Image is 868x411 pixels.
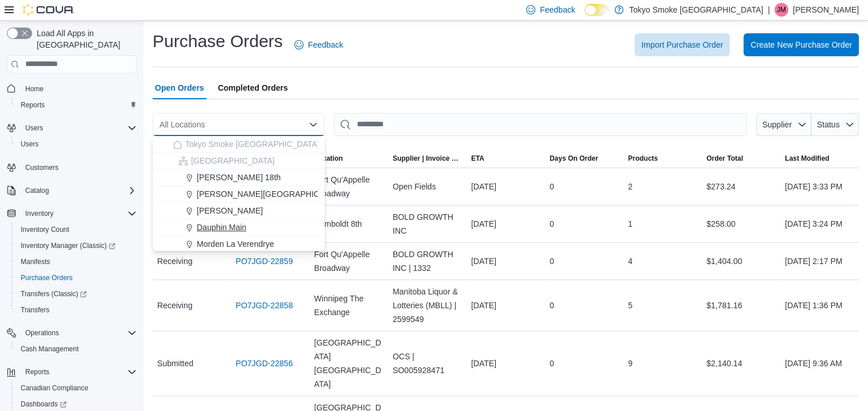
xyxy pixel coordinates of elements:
span: Inventory Manager (Classic) [16,239,137,253]
a: Manifests [16,255,55,269]
span: Morden La Verendrye [197,238,274,250]
span: Operations [21,326,137,340]
span: Transfers (Classic) [21,289,87,298]
button: Users [2,120,141,136]
button: Order Total [702,149,780,168]
p: [PERSON_NAME] [793,3,859,17]
span: Inventory [21,207,137,220]
span: Dashboards [16,397,137,411]
span: Submitted [157,356,193,370]
span: Customers [25,163,59,172]
button: Transfers [11,302,141,318]
span: Tokyo Smoke [GEOGRAPHIC_DATA] [185,138,320,150]
span: [GEOGRAPHIC_DATA] [191,155,275,166]
button: Status [811,113,859,136]
span: Fort Qu'Appelle Broadway [314,247,384,275]
span: Open Orders [155,76,204,99]
span: Inventory [25,209,53,218]
span: Order Total [706,154,743,163]
span: Reports [16,98,137,112]
span: 0 [550,298,554,312]
div: $1,781.16 [702,294,780,317]
button: [PERSON_NAME] [153,203,325,219]
button: Manifests [11,254,141,270]
button: Products [624,149,702,168]
a: Feedback [290,33,348,56]
button: Operations [21,326,64,340]
span: Dashboards [21,400,67,409]
span: 0 [550,217,554,231]
button: Import Purchase Order [635,33,730,56]
button: Inventory [21,207,58,220]
span: Purchase Orders [16,271,137,285]
button: Reports [2,364,141,380]
a: Canadian Compliance [16,381,93,395]
button: Days On Order [545,149,624,168]
div: Manitoba Liquor & Lotteries (MBLL) | 2599549 [388,280,466,331]
span: Create New Purchase Order [750,39,852,51]
span: 9 [628,356,633,370]
a: Customers [21,161,63,175]
span: Load All Apps in [GEOGRAPHIC_DATA] [32,28,137,51]
span: Operations [25,328,59,338]
span: Supplier | Invoice Number [392,154,462,163]
span: Catalog [21,184,137,197]
span: Home [25,84,44,94]
span: 0 [550,254,554,268]
span: Humboldt 8th [314,217,362,231]
span: [GEOGRAPHIC_DATA] [GEOGRAPHIC_DATA] [314,336,384,391]
span: ETA [471,154,484,163]
span: Receiving [157,254,192,268]
a: Inventory Manager (Classic) [11,238,141,254]
span: Users [25,123,43,133]
a: PO7JGD-22859 [236,254,293,268]
div: [DATE] [466,212,545,235]
span: Canadian Compliance [21,383,88,393]
button: Canadian Compliance [11,380,141,396]
span: 0 [550,356,554,370]
a: Reports [16,98,49,112]
a: PO7JGD-22858 [236,298,293,312]
span: Fort Qu'Appelle Broadway [314,173,384,200]
button: Supplier [756,113,811,136]
span: Reports [21,365,137,379]
div: BOLD GROWTH INC [388,205,466,242]
span: 4 [628,254,633,268]
span: Supplier [762,120,792,129]
button: Reports [21,365,54,379]
button: Users [21,121,48,135]
span: Dauphin Main [197,222,246,233]
span: Last Modified [785,154,829,163]
span: [PERSON_NAME] [197,205,263,216]
div: Jordan McKay [774,3,788,17]
p: | [768,3,770,17]
button: Customers [2,159,141,176]
button: Inventory [2,205,141,222]
button: Dauphin Main [153,219,325,236]
span: Transfers (Classic) [16,287,137,301]
span: Status [817,120,840,129]
h1: Purchase Orders [153,30,283,53]
span: [PERSON_NAME] 18th [197,172,281,183]
span: Catalog [25,186,49,195]
span: Customers [21,160,137,175]
span: 0 [550,180,554,193]
span: 5 [628,298,633,312]
button: Close list of options [309,120,318,129]
div: [DATE] [466,175,545,198]
button: Reports [11,97,141,113]
span: Receiving [157,298,192,312]
button: Last Modified [780,149,859,168]
div: $273.24 [702,175,780,198]
button: Users [11,136,141,152]
span: 2 [628,180,633,193]
span: Transfers [16,303,137,317]
span: Dark Mode [585,16,585,17]
div: Location [314,154,343,163]
button: Cash Management [11,341,141,357]
div: [DATE] 1:36 PM [780,294,859,317]
span: Cash Management [16,342,137,356]
button: [PERSON_NAME] 18th [153,169,325,186]
a: Transfers (Classic) [16,287,91,301]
